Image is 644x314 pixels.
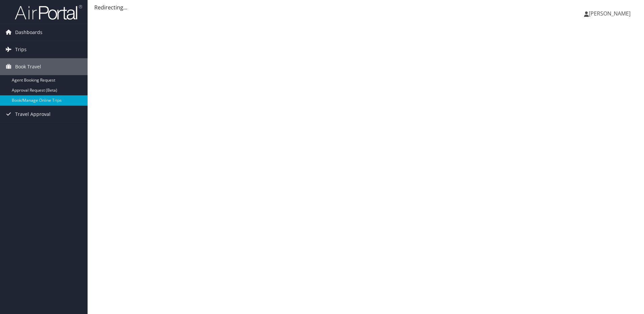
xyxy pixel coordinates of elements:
[94,3,637,11] div: Redirecting...
[584,3,637,24] a: [PERSON_NAME]
[15,4,82,20] img: airportal-logo.png
[589,10,631,17] span: [PERSON_NAME]
[15,106,51,123] span: Travel Approval
[15,41,27,58] span: Trips
[15,58,41,75] span: Book Travel
[15,24,42,41] span: Dashboards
